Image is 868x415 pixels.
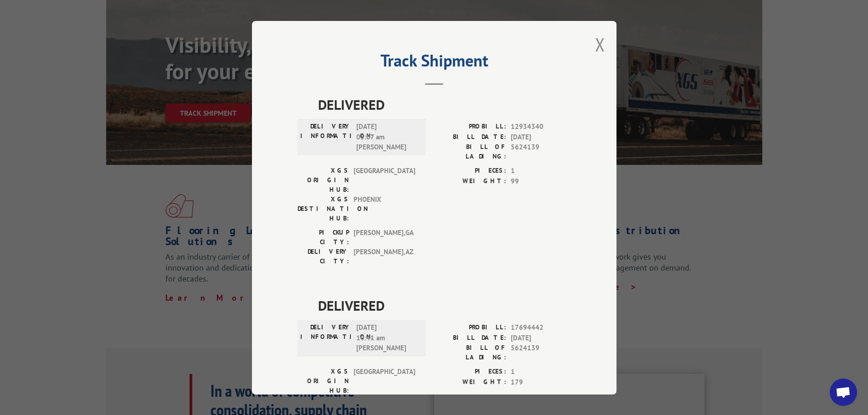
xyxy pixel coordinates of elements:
[511,377,571,387] span: 179
[511,176,571,186] span: 99
[354,367,415,395] span: [GEOGRAPHIC_DATA]
[356,323,418,354] span: [DATE] 10:41 am [PERSON_NAME]
[298,54,571,72] h2: Track Shipment
[434,367,506,377] label: PIECES:
[354,247,415,266] span: [PERSON_NAME] , AZ
[511,343,571,362] span: 5624139
[434,323,506,333] label: PROBILL:
[298,228,349,247] label: PICKUP CITY:
[318,94,571,115] span: DELIVERED
[298,195,349,223] label: XGS DESTINATION HUB:
[354,166,415,195] span: [GEOGRAPHIC_DATA]
[356,122,418,153] span: [DATE] 05:07 am [PERSON_NAME]
[511,323,571,333] span: 17694442
[354,195,415,223] span: PHOENIX
[595,32,605,56] button: Close modal
[318,295,571,316] span: DELIVERED
[511,367,571,377] span: 1
[511,122,571,132] span: 12934340
[298,367,349,395] label: XGS ORIGIN HUB:
[434,343,506,362] label: BILL OF LADING:
[300,122,352,153] label: DELIVERY INFORMATION:
[511,333,571,343] span: [DATE]
[511,166,571,176] span: 1
[300,323,352,354] label: DELIVERY INFORMATION:
[434,122,506,132] label: PROBILL:
[434,132,506,142] label: BILL DATE:
[830,379,857,406] div: Open chat
[434,377,506,387] label: WEIGHT:
[511,132,571,142] span: [DATE]
[511,142,571,161] span: 5624139
[434,176,506,186] label: WEIGHT:
[434,142,506,161] label: BILL OF LADING:
[298,247,349,266] label: DELIVERY CITY:
[434,333,506,343] label: BILL DATE:
[354,228,415,247] span: [PERSON_NAME] , GA
[434,166,506,176] label: PIECES:
[298,166,349,195] label: XGS ORIGIN HUB:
